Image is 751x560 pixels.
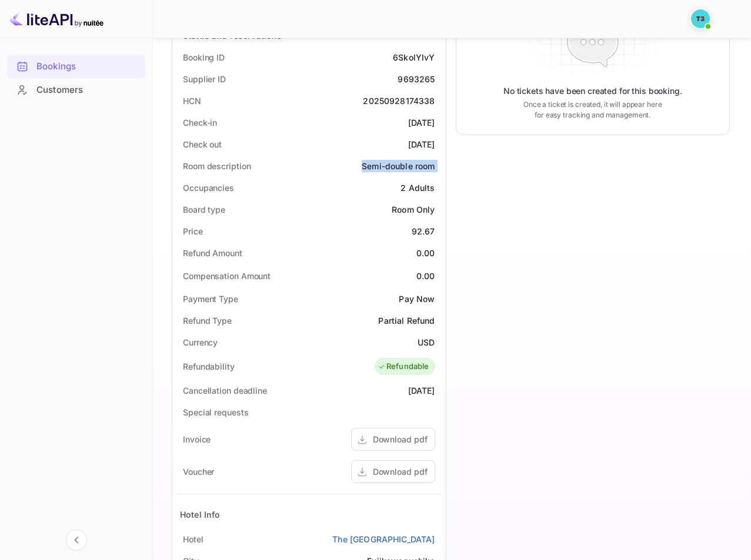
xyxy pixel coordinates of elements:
div: Voucher [183,465,214,478]
div: Invoice [183,433,211,445]
div: HCN [183,95,201,107]
div: Room description [183,160,251,172]
div: Cancellation deadline [183,384,267,397]
div: Download pdf [373,465,428,478]
div: USD [418,336,435,348]
a: Customers [7,79,145,100]
div: Refundability [183,360,235,373]
div: 0.00 [416,247,435,259]
div: Pay Now [399,293,435,305]
div: Refundable [378,361,429,373]
div: [DATE] [408,116,435,129]
div: 92.67 [412,225,435,237]
div: Payment Type [183,293,238,305]
img: LiteAPI logo [9,9,104,28]
button: Collapse navigation [66,529,87,551]
div: 6SkolYIvY [393,51,435,63]
p: Once a ticket is created, it will appear here for easy tracking and management. [520,99,665,120]
div: Bookings [7,55,145,78]
div: 2 Adults [400,182,435,194]
div: Compensation Amount [183,270,271,282]
a: Bookings [7,55,145,77]
div: Hotel [183,533,203,545]
p: No tickets have been created for this booking. [503,85,682,97]
div: Download pdf [373,433,428,445]
div: Partial Refund [378,314,435,327]
div: Room Only [392,203,435,216]
a: The [GEOGRAPHIC_DATA] [332,533,435,545]
div: Special requests [183,406,248,418]
div: Bookings [36,60,139,73]
div: 20250928174338 [363,95,435,107]
div: Supplier ID [183,73,226,85]
div: Check out [183,138,222,150]
div: Semi-double room [362,160,435,172]
div: [DATE] [408,384,435,397]
div: Booking ID [183,51,225,63]
div: Hotel Info [180,508,221,521]
div: Currency [183,336,218,348]
div: Refund Amount [183,247,242,259]
div: Check-in [183,116,217,129]
div: Board type [183,203,225,216]
div: Refund Type [183,314,232,327]
img: Traveloka 3PS03 [691,9,710,28]
div: [DATE] [408,138,435,150]
div: Price [183,225,203,237]
div: Customers [7,79,145,102]
div: 0.00 [416,270,435,282]
div: 9693265 [398,73,435,85]
div: Occupancies [183,182,234,194]
div: Customers [36,83,139,97]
